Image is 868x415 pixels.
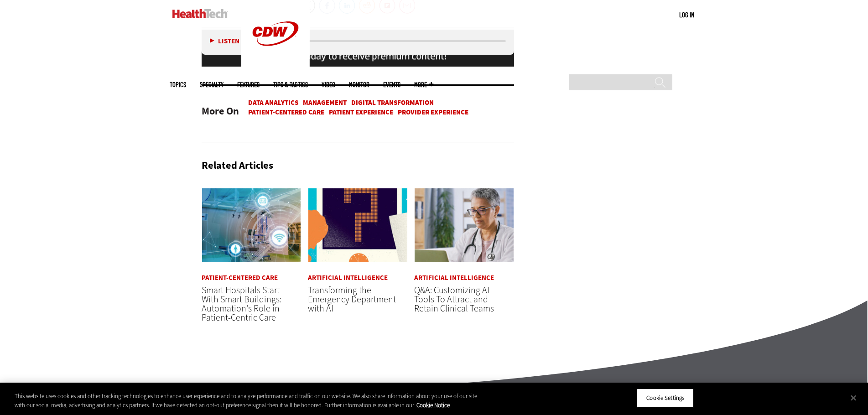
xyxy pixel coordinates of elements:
a: Transforming the Emergency Department with AI [308,284,396,315]
a: Patient-Centered Care [248,108,324,117]
div: User menu [679,10,694,20]
a: Artificial Intelligence [414,275,494,281]
a: Smart Hospitals Start With Smart Buildings: Automation's Role in Patient-Centric Care [202,284,281,324]
a: Events [383,81,400,88]
button: Cookie Settings [637,389,694,408]
a: Features [237,81,260,88]
a: Data Analytics [248,98,298,107]
h3: Related Articles [202,161,273,171]
a: Provider Experience [398,108,468,117]
img: Home [172,9,228,18]
a: Video [322,81,335,88]
a: Q&A: Customizing AI Tools To Attract and Retain Clinical Teams [414,284,494,315]
span: Topics [170,81,186,88]
a: Tips & Tactics [273,81,308,88]
a: Digital Transformation [351,98,434,107]
a: More information about your privacy [416,401,450,409]
img: doctor on laptop [414,188,514,263]
img: illustration of question mark [308,188,408,263]
a: Patient Experience [329,108,393,117]
a: Patient-Centered Care [202,275,278,281]
a: MonITor [349,81,369,88]
span: More [414,81,433,88]
a: Log in [679,10,694,19]
button: Close [843,388,863,408]
a: Management [303,98,347,107]
a: Artificial Intelligence [308,275,388,281]
div: This website uses cookies and other tracking technologies to enhance user experience and to analy... [15,392,478,410]
span: Specialty [200,81,223,88]
a: CDW [241,60,310,70]
img: Smart hospital [202,188,301,263]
